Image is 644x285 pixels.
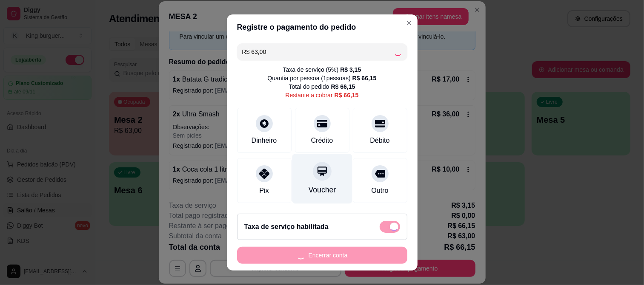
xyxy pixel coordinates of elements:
[371,186,388,196] div: Outro
[394,48,402,56] div: Loading
[244,222,329,232] h2: Taxa de serviço habilitada
[352,74,377,82] div: R$ 66,15
[283,65,361,74] div: Taxa de serviço ( 5 %)
[340,65,361,74] div: R$ 3,15
[331,82,355,91] div: R$ 66,15
[259,186,269,196] div: Pix
[370,135,389,146] div: Débito
[308,184,336,195] div: Voucher
[335,91,359,99] div: R$ 66,15
[252,135,277,146] div: Dinheiro
[227,14,418,40] header: Registre o pagamento do pedido
[267,74,376,82] div: Quantia por pessoa ( 1 pessoas)
[242,43,394,60] input: Ex.: hambúrguer de cordeiro
[311,135,333,146] div: Crédito
[402,16,416,30] button: Close
[289,82,355,91] div: Total do pedido
[285,91,358,99] div: Restante a cobrar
